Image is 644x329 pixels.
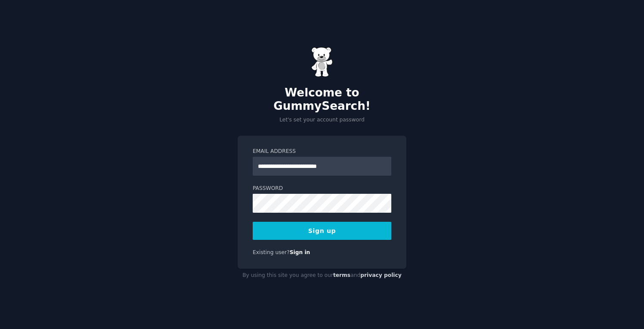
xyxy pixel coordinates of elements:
a: Sign in [290,249,310,255]
label: Email Address [253,148,391,155]
span: Existing user? [253,249,290,255]
p: Let's set your account password [238,116,406,124]
label: Password [253,185,391,192]
a: privacy policy [360,272,402,278]
img: Gummy Bear [311,47,333,77]
a: terms [333,272,350,278]
div: By using this site you agree to our and [238,269,406,282]
button: Sign up [253,222,391,240]
h2: Welcome to GummySearch! [238,86,406,113]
